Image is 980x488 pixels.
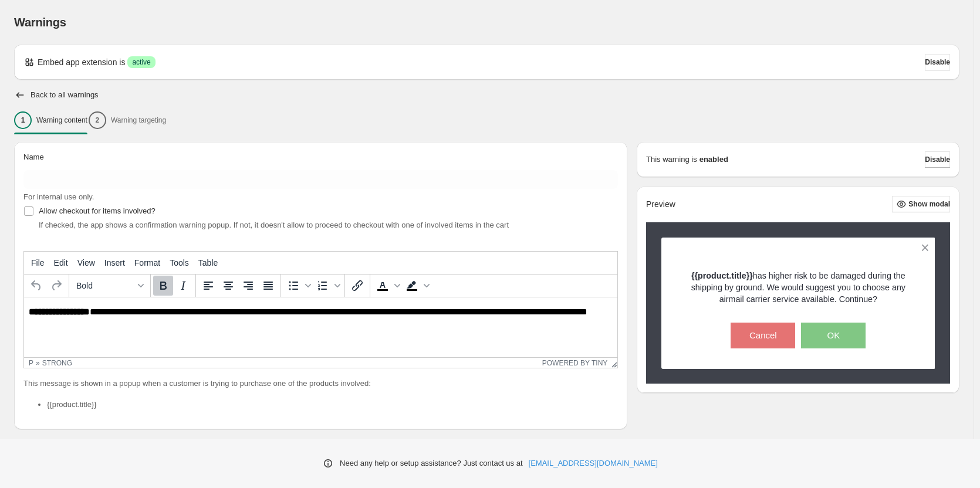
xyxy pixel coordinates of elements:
[908,199,950,209] span: Show modal
[14,111,32,129] div: 1
[42,359,72,367] div: strong
[23,378,618,389] p: This message is shown in a popup when a customer is trying to purchase one of the products involved:
[731,323,795,348] button: Cancel
[14,16,66,29] span: Warnings
[31,258,45,267] span: File
[699,154,728,165] strong: enabled
[23,152,44,161] span: Name
[38,56,125,68] p: Embed app extension is
[26,276,46,296] button: Undo
[258,276,278,296] button: Justify
[39,221,509,229] span: If checked, the app shows a confirmation warning popup. If not, it doesn't allow to proceed to ch...
[691,271,753,280] strong: {{product.title}}
[925,155,950,164] span: Disable
[925,151,950,168] button: Disable
[132,57,150,67] span: active
[892,196,950,212] button: Show modal
[104,258,125,267] span: Insert
[173,276,193,296] button: Italic
[23,192,94,201] span: For internal use only.
[29,359,33,367] div: p
[76,281,134,290] span: Bold
[925,54,950,70] button: Disable
[36,116,87,125] p: Warning content
[24,297,617,357] iframe: Rich Text Area
[170,258,189,267] span: Tools
[31,90,99,100] h2: Back to all warnings
[14,108,87,133] button: 1Warning content
[153,276,173,296] button: Bold
[529,457,658,469] a: [EMAIL_ADDRESS][DOMAIN_NAME]
[347,276,367,296] button: Insert/edit link
[238,276,258,296] button: Align right
[373,276,402,296] div: Text color
[313,276,342,296] div: Numbered list
[542,359,608,367] a: Powered by Tiny
[72,276,148,296] button: Formats
[47,399,618,411] li: {{product.title}}
[77,258,95,267] span: View
[46,276,66,296] button: Redo
[925,57,950,67] span: Disable
[682,270,915,305] p: has higher risk to be damaged during the shipping by ground. We would suggest you to choose any a...
[198,258,218,267] span: Table
[646,199,675,209] h2: Preview
[36,359,40,367] div: »
[39,206,156,215] span: Allow checkout for items involved?
[218,276,238,296] button: Align center
[402,276,431,296] div: Background color
[801,323,866,348] button: OK
[646,154,697,165] p: This warning is
[134,258,160,267] span: Format
[54,258,68,267] span: Edit
[607,358,617,368] div: Resize
[198,276,218,296] button: Align left
[283,276,313,296] div: Bullet list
